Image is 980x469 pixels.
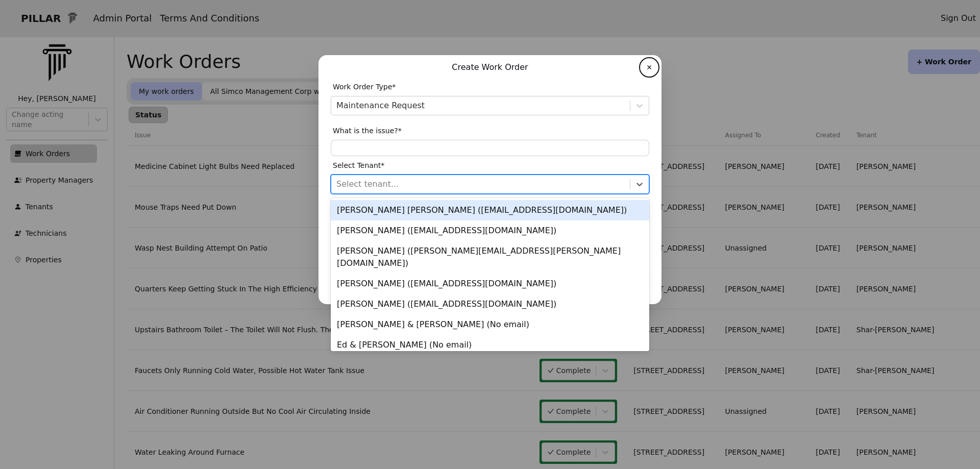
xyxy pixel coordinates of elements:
[331,220,649,241] div: [PERSON_NAME] ([EMAIL_ADDRESS][DOMAIN_NAME])
[333,160,384,170] span: Select Tenant*
[331,335,649,355] div: Ed & [PERSON_NAME] (No email)
[331,294,649,314] div: [PERSON_NAME] ([EMAIL_ADDRESS][DOMAIN_NAME])
[331,274,649,294] div: [PERSON_NAME] ([EMAIL_ADDRESS][DOMAIN_NAME])
[331,200,649,220] div: [PERSON_NAME] [PERSON_NAME] ([EMAIL_ADDRESS][DOMAIN_NAME])
[331,61,649,73] p: Create Work Order
[331,241,649,274] div: [PERSON_NAME] ([PERSON_NAME][EMAIL_ADDRESS][PERSON_NAME][DOMAIN_NAME])
[331,314,649,335] div: [PERSON_NAME] & [PERSON_NAME] (No email)
[641,59,657,76] button: ✕
[333,126,402,136] span: What is the issue?*
[333,82,396,92] span: Work Order Type*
